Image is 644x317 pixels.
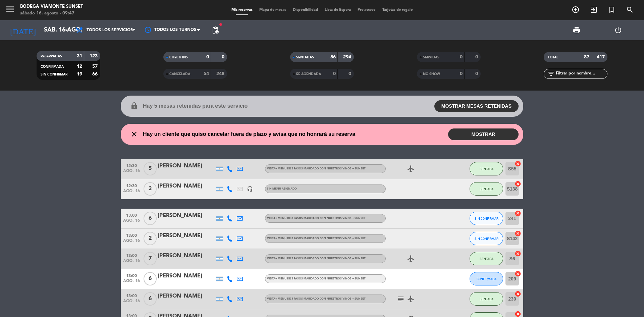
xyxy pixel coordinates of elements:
strong: 0 [475,55,479,59]
i: add_circle_outline [572,6,580,14]
strong: 12 [77,64,82,69]
i: cancel [515,270,521,277]
i: turned_in_not [608,6,616,14]
span: Disponibilidad [289,8,321,12]
span: Mapa de mesas [256,8,289,12]
span: SENTADA [480,187,493,191]
span: Visita+ menu de 3 pasos maridado con nuestros vinos + sunset [267,257,366,260]
span: 5 [144,162,157,175]
span: 12:30 [123,161,140,169]
button: MOSTRAR MESAS RETENIDAS [434,100,519,112]
i: power_settings_new [614,26,622,34]
span: RESERVADAS [41,55,62,58]
span: 7 [144,252,157,265]
strong: 417 [597,55,606,59]
span: Todos los servicios [87,28,133,33]
span: SENTADA [480,167,493,171]
span: ago. 16 [123,239,140,246]
span: ago. 16 [123,279,140,286]
span: 3 [144,182,157,196]
span: Visita+ menu de 3 pasos maridado con nuestros vinos + sunset [267,217,366,220]
span: CONFIRMADA [477,277,496,281]
span: fiber_manual_record [219,22,223,27]
i: exit_to_app [590,6,598,14]
strong: 87 [584,55,589,59]
strong: 0 [348,71,353,76]
strong: 294 [343,55,353,59]
div: [PERSON_NAME] [158,162,215,170]
span: ago. 16 [123,169,140,176]
span: SERVIDAS [423,56,439,59]
strong: 0 [460,55,463,59]
button: SIN CONFIRMAR [470,212,503,225]
button: SENTADA [470,292,503,306]
span: print [573,26,581,34]
span: TOTAL [548,56,558,59]
i: cancel [515,290,521,297]
strong: 0 [222,55,226,59]
span: 12:30 [123,181,140,189]
strong: 54 [204,71,209,76]
span: 13:00 [123,292,140,299]
div: LOG OUT [597,20,639,40]
i: cancel [515,250,521,257]
span: Visita+ menu de 3 pasos maridado con nuestros vinos + sunset [267,277,366,280]
span: Visita+ menu de 3 pasos maridado con nuestros vinos + sunset [267,237,366,240]
span: Sin menú asignado [267,188,297,190]
div: [PERSON_NAME] [158,292,215,301]
input: Filtrar por nombre... [555,70,607,77]
span: CONFIRMADA [41,65,64,68]
div: [PERSON_NAME] [158,252,215,260]
span: CANCELADA [169,72,190,76]
button: SIN CONFIRMAR [470,232,503,245]
strong: 57 [92,64,99,69]
div: [PERSON_NAME] [158,211,215,220]
span: 13:00 [123,231,140,239]
span: SIN CONFIRMAR [41,73,67,76]
i: headset_mic [247,186,253,192]
i: [DATE] [5,23,41,38]
span: NO SHOW [423,72,440,76]
span: 6 [144,292,157,306]
span: ago. 16 [123,259,140,266]
i: subject [397,295,405,303]
div: [PERSON_NAME] [158,182,215,191]
strong: 56 [330,55,336,59]
strong: 0 [475,71,479,76]
strong: 31 [77,54,82,58]
i: cancel [515,210,521,217]
span: CHECK INS [169,56,188,59]
span: SENTADA [480,297,493,301]
strong: 19 [77,72,82,76]
span: RE AGENDADA [296,72,321,76]
span: Visita+ menu de 3 pasos maridado con nuestros vinos + sunset [267,298,366,300]
span: Lista de Espera [321,8,354,12]
span: Pre-acceso [354,8,379,12]
span: SENTADA [480,257,493,261]
i: menu [5,4,15,14]
i: cancel [515,160,521,167]
span: ago. 16 [123,299,140,307]
i: airplanemode_active [407,165,415,173]
div: Bodega Viamonte Sunset [20,3,83,10]
span: SENTADAS [296,56,314,59]
i: lock [130,102,138,110]
span: 13:00 [123,211,140,219]
span: 13:00 [123,271,140,279]
span: Mis reservas [228,8,256,12]
button: CONFIRMADA [470,272,503,285]
span: Hay 5 mesas retenidas para este servicio [143,102,248,110]
button: SENTADA [470,162,503,175]
span: Tarjetas de regalo [379,8,416,12]
span: Hay un cliente que quiso cancelar fuera de plazo y avisa que no honrará su reserva [143,130,355,139]
span: 6 [144,212,157,225]
i: cancel [515,180,521,187]
strong: 123 [90,54,99,58]
strong: 66 [92,72,99,76]
i: cancel [515,230,521,237]
div: [PERSON_NAME] [158,272,215,280]
span: SIN CONFIRMAR [475,237,498,241]
button: SENTADA [470,252,503,265]
i: airplanemode_active [407,295,415,303]
span: 13:00 [123,251,140,259]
